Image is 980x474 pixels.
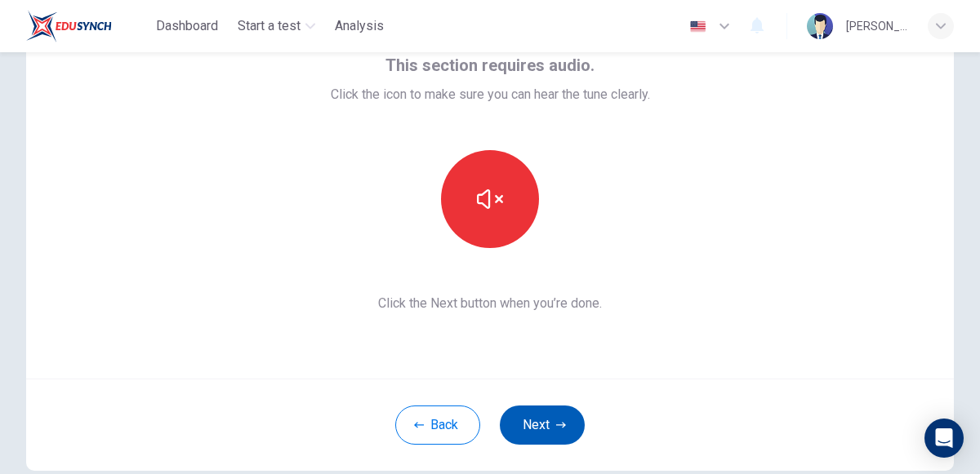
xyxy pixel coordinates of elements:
button: Analysis [328,11,390,41]
button: Start a test [231,11,322,41]
img: en [688,20,708,33]
img: EduSynch logo [26,10,112,42]
img: Profile picture [807,13,833,39]
span: Dashboard [156,16,218,36]
button: Back [395,405,480,445]
span: This section requires audio. [385,52,595,78]
div: Open Intercom Messenger [924,419,964,458]
a: EduSynch logo [26,10,149,42]
span: Click the icon to make sure you can hear the tune clearly. [331,85,650,104]
button: Next [500,405,585,445]
div: [PERSON_NAME] [846,16,908,36]
button: Dashboard [149,11,225,41]
span: Analysis [335,16,384,36]
span: Start a test [238,16,301,36]
span: Click the Next button when you’re done. [331,294,650,313]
